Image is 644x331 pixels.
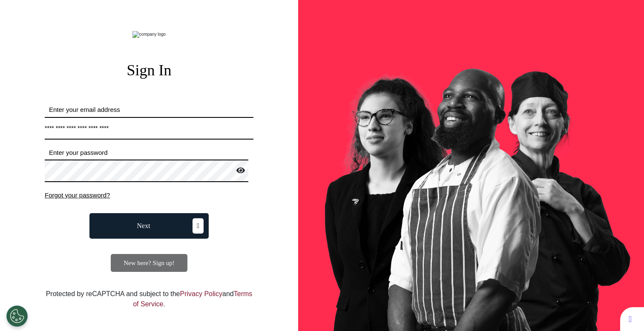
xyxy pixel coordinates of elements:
span: Next [137,223,150,229]
div: Protected by reCAPTCHA and subject to the and . [45,289,253,309]
img: company logo [132,31,166,38]
h2: Sign In [45,61,253,80]
button: Open Preferences [6,305,28,327]
a: Privacy Policy [180,290,222,297]
button: Next [89,213,209,239]
label: Enter your password [45,148,253,158]
span: New here? Sign up! [124,260,175,266]
span: Forgot your password? [45,191,110,199]
label: Enter your email address [45,105,253,115]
